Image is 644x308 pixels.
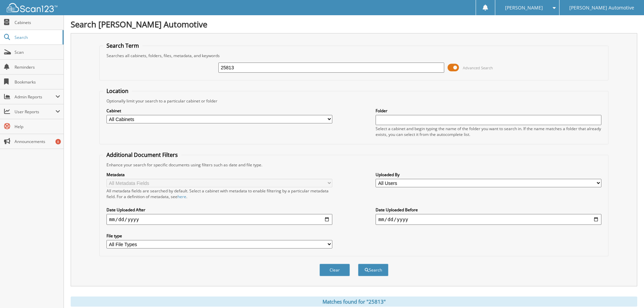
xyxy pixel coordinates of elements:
[106,214,332,225] input: start
[106,108,332,114] label: Cabinet
[505,6,543,10] span: [PERSON_NAME]
[177,194,186,199] a: here
[55,139,61,144] div: 8
[103,42,142,49] legend: Search Term
[15,49,60,55] span: Scan
[376,126,601,137] div: Select a cabinet and begin typing the name of the folder you want to search in. If the name match...
[463,65,493,70] span: Advanced Search
[569,6,634,10] span: [PERSON_NAME] Automotive
[71,19,637,30] h1: Search [PERSON_NAME] Automotive
[376,207,601,213] label: Date Uploaded Before
[15,20,60,25] span: Cabinets
[106,188,332,199] div: All metadata fields are searched by default. Select a cabinet with metadata to enable filtering b...
[106,233,332,239] label: File type
[319,264,350,276] button: Clear
[103,53,605,58] div: Searches all cabinets, folders, files, metadata, and keywords
[15,109,55,115] span: User Reports
[15,64,60,70] span: Reminders
[376,108,601,114] label: Folder
[376,172,601,177] label: Uploaded By
[15,124,60,129] span: Help
[106,172,332,177] label: Metadata
[358,264,388,276] button: Search
[376,214,601,225] input: end
[15,79,60,85] span: Bookmarks
[103,98,605,104] div: Optionally limit your search to a particular cabinet or folder
[71,297,637,307] div: Matches found for "25813"
[15,94,55,100] span: Admin Reports
[103,162,605,168] div: Enhance your search for specific documents using filters such as date and file type.
[103,87,132,95] legend: Location
[103,151,181,159] legend: Additional Document Filters
[106,207,332,213] label: Date Uploaded After
[7,3,57,12] img: scan123-logo-white.svg
[15,139,60,144] span: Announcements
[15,34,59,40] span: Search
